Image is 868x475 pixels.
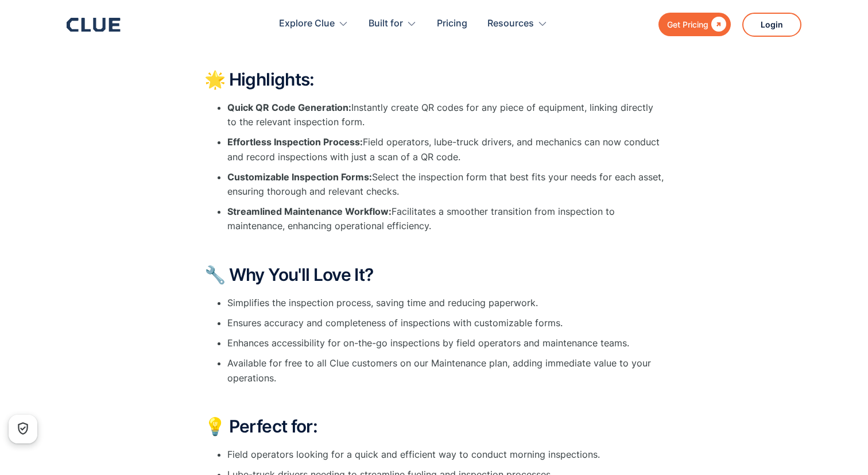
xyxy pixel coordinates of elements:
[227,296,664,310] li: Simplifies the inspection process, saving time and reducing paperwork.
[658,13,731,36] a: Get Pricing
[227,102,351,113] strong: Quick QR Code Generation:
[227,171,372,183] strong: Customizable Inspection Forms:
[279,6,335,42] div: Explore Clue
[369,6,417,42] div: Built for
[227,101,664,129] li: Instantly create QR codes for any piece of equipment, linking directly to the relevant inspection...
[204,70,664,89] h2: 🌟 Highlights:
[227,336,664,350] li: Enhances accessibility for on-the-go inspections by field operators and maintenance teams.
[227,316,664,330] li: Ensures accuracy and completeness of inspections with customizable forms.
[667,17,708,32] div: Get Pricing
[227,204,664,233] li: Facilitates a smoother transition from inspection to maintenance, enhancing operational efficiency.
[487,6,548,42] div: Resources
[708,17,726,32] div: 
[204,44,664,59] p: ‍
[227,136,363,148] strong: Effortless Inspection Process:
[227,170,664,199] li: Select the inspection form that best fits your needs for each asset, ensuring thorough and releva...
[369,6,403,42] div: Built for
[227,135,664,164] li: Field operators, lube-truck drivers, and mechanics can now conduct and record inspections with ju...
[227,447,664,462] li: Field operators looking for a quick and efficient way to conduct morning inspections.
[279,6,348,42] div: Explore Clue
[204,417,664,436] h2: 💡 Perfect for:
[204,265,664,284] h2: 🔧 Why You'll Love It?
[487,6,534,42] div: Resources
[204,391,664,406] p: ‍
[227,356,664,385] li: Available for free to all Clue customers on our Maintenance plan, adding immediate value to your ...
[204,240,664,254] p: ‍
[742,13,801,37] a: Login
[437,6,467,42] a: Pricing
[227,206,392,217] strong: Streamlined Maintenance Workflow:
